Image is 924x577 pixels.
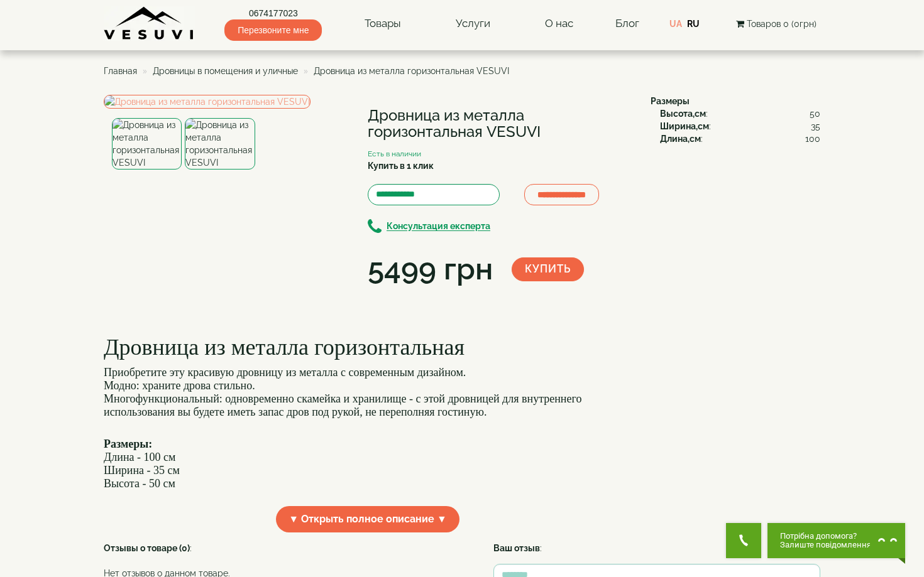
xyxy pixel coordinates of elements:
button: Get Call button [726,523,761,558]
img: Завод VESUVI [104,6,195,41]
span: Залиште повідомлення [780,541,871,549]
button: Chat button [767,523,905,558]
span: 35 [811,120,820,132]
a: Главная [104,66,137,76]
b: Высота,см [660,109,706,119]
div: 5499 грн [368,248,493,291]
b: Размеры [651,96,690,106]
img: Дровница из металла горизонтальная VESUVI [112,118,182,170]
a: Дровницы в помещения и уличные [153,66,298,76]
span: Дровница из металла горизонтальная VESUVI [314,66,509,76]
button: Купить [512,257,584,281]
b: Консультация експерта [387,222,490,232]
div: : [493,542,820,554]
a: Блог [615,17,639,30]
strong: Отзывы о товаре (0) [104,543,190,553]
b: Ширина,см [660,121,709,131]
font: Приобретите эту красивую дровницу из металла с современным дизайном. Модно: храните дрова стильно... [104,366,581,418]
span: Товаров 0 (0грн) [747,19,817,29]
b: Длина,см [660,134,701,144]
span: ▼ Открыть полное описание ▼ [276,506,459,533]
font: Дровница из металла горизонтальная [104,335,465,360]
a: Товары [352,9,414,38]
div: : [660,132,820,145]
img: Дровница из металла горизонтальная VESUVI [104,95,311,109]
font: Длина - 100 см Ширина - 35 см Высота - 50 см [104,438,180,489]
div: : [660,120,820,132]
a: Услуги [443,9,503,38]
label: Купить в 1 клик [368,159,434,172]
span: Потрібна допомога? [780,532,871,541]
h1: Дровница из металла горизонтальная VESUVI [368,107,632,141]
small: Есть в наличии [368,149,421,158]
span: Перезвоните мне [224,19,322,41]
img: Дровница из металла горизонтальная VESUVI [185,118,255,170]
a: RU [687,19,700,29]
button: Товаров 0 (0грн) [732,17,820,31]
b: Размеры: [104,438,152,450]
span: 100 [805,132,820,145]
a: UA [669,19,682,29]
strong: Ваш отзыв [493,543,540,553]
div: : [660,107,820,120]
span: 50 [810,107,820,120]
a: О нас [532,9,586,38]
a: 0674177023 [224,7,322,19]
